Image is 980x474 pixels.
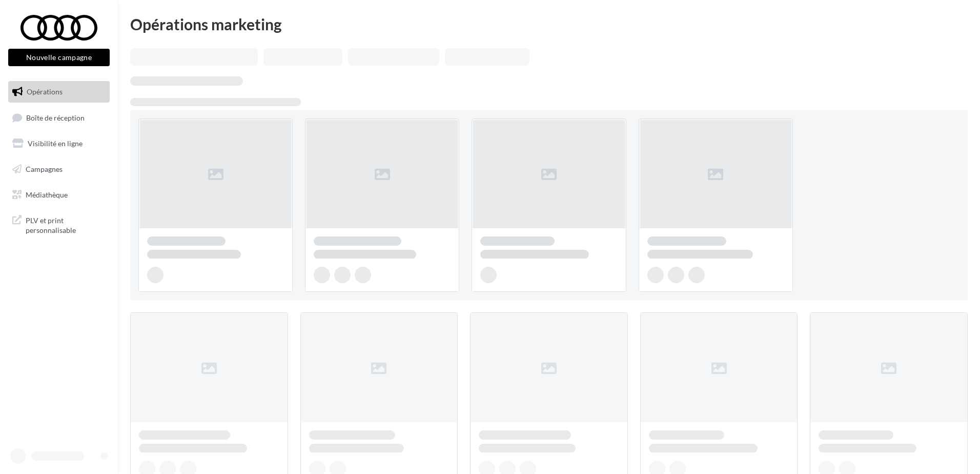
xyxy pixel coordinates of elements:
a: Médiathèque [6,184,112,206]
span: Opérations [27,87,63,96]
a: Visibilité en ligne [6,133,112,154]
span: Médiathèque [26,190,68,199]
button: Nouvelle campagne [8,49,110,66]
span: Visibilité en ligne [28,139,83,148]
a: Boîte de réception [6,107,112,129]
a: Opérations [6,81,112,103]
div: Opérations marketing [130,16,968,32]
a: Campagnes [6,159,112,180]
span: PLV et print personnalisable [26,213,106,235]
span: Boîte de réception [26,113,85,122]
span: Campagnes [26,165,63,173]
a: PLV et print personnalisable [6,209,112,240]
